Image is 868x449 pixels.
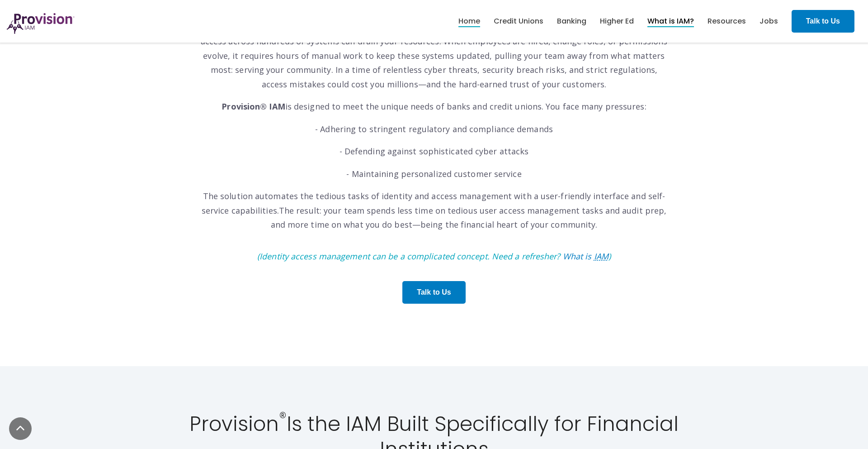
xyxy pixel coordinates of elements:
[452,7,785,36] nav: menu
[7,13,75,34] img: ProvisionIAM-Logo-Purple
[257,251,611,262] i: (Identity access management can be a complicated concept. Need a refresher? )
[759,14,778,29] a: Jobs
[563,251,609,262] a: What isIAM
[600,14,634,29] a: Higher Ed
[199,167,669,182] p: - Maintaining personalized customer service
[792,10,854,33] a: Talk to Us
[222,101,285,112] strong: Provision® IAM
[647,14,694,29] a: What is IAM?
[271,205,667,230] span: The result: your team spends less time on tedious user access management tasks and audit prep, an...
[708,14,746,29] a: Resources
[199,100,669,114] p: is designed to meet the unique needs of banks and credit unions. You face many pressures:
[279,407,287,429] sup: ®
[199,144,669,159] p: - Defending against sophisticated cyber attacks
[806,17,840,25] strong: Talk to Us
[199,6,669,91] p: Community banks and credit unions are the backbone of local economies. As lean institutions, mana...
[417,288,451,296] strong: Talk to Us
[199,122,669,137] p: - Adhering to stringent regulatory and compliance demands
[402,281,465,304] a: Talk to Us
[202,191,665,216] span: The solution automates the tedious tasks of identity and access management with a user-friendly i...
[594,251,609,262] abbr: Identity Access Management
[494,14,543,29] a: Credit Unions
[458,14,480,29] a: Home
[557,14,586,29] a: Banking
